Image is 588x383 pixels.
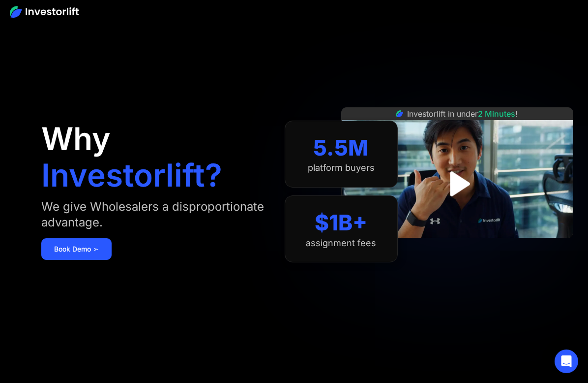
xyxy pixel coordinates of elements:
[315,210,367,236] div: $1B+
[41,123,111,155] h1: Why
[435,162,479,206] a: open lightbox
[383,243,531,255] iframe: Customer reviews powered by Trustpilot
[313,135,369,161] div: 5.5M
[41,160,222,191] h1: Investorlift?
[41,238,112,260] a: Book Demo ➢
[407,108,518,120] div: Investorlift in under !
[306,238,376,249] div: assignment fees
[308,162,375,173] div: platform buyers
[41,199,265,230] div: We give Wholesalers a disproportionate advantage.
[478,109,515,119] span: 2 Minutes
[555,350,578,373] div: Open Intercom Messenger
